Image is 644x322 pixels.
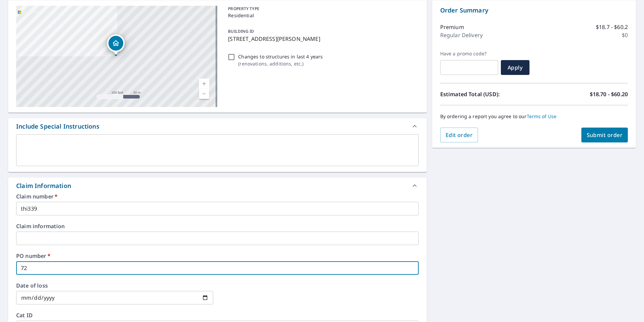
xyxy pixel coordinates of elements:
label: Claim number [16,194,419,199]
span: Edit order [446,131,473,139]
label: Have a promo code? [440,51,498,57]
div: Include Special Instructions [8,118,427,134]
div: Dropped pin, building 1, Residential property, 721 Salveson Rd Brea, CA 92821 [107,34,125,55]
div: Include Special Instructions [16,122,99,131]
p: [STREET_ADDRESS][PERSON_NAME] [228,35,416,43]
p: Order Summary [440,6,628,15]
p: Residential [228,12,416,19]
a: Current Level 17, Zoom Out [199,89,209,99]
a: Terms of Use [527,113,557,119]
p: Premium [440,23,464,31]
button: Edit order [440,128,478,142]
p: $0 [622,31,628,39]
div: Claim Information [16,181,71,190]
label: Claim information [16,223,419,229]
label: Date of loss [16,283,213,288]
span: Submit order [587,131,623,139]
p: Regular Delivery [440,31,483,39]
button: Apply [501,60,529,75]
p: Estimated Total (USD): [440,90,534,98]
p: Changes to structures in last 4 years [238,53,323,60]
label: Cat ID [16,313,419,318]
p: $18.70 - $60.20 [590,90,628,98]
button: Submit order [581,128,628,142]
a: Current Level 17, Zoom In [199,79,209,89]
p: $18.7 - $60.2 [596,23,628,31]
span: Apply [506,64,524,71]
div: Claim Information [8,178,427,194]
p: PROPERTY TYPE [228,6,416,12]
p: By ordering a report you agree to our [440,113,628,119]
p: BUILDING ID [228,28,254,34]
label: PO number [16,253,419,259]
p: ( renovations, additions, etc. ) [238,60,323,67]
